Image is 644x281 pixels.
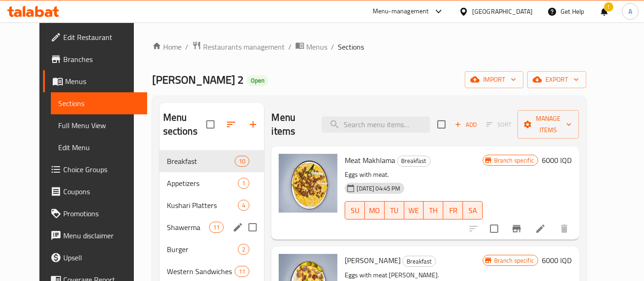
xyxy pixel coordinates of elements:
a: Full Menu View [51,114,147,136]
button: Manage items [517,110,579,139]
h2: Menu items [271,111,310,138]
img: Meat Makhlama [279,154,337,213]
a: Edit Menu [51,136,147,158]
span: import [472,74,516,85]
a: Restaurants management [192,41,285,53]
a: Home [152,41,182,52]
span: Kushari Platters [167,200,238,211]
div: Breakfast10 [160,150,264,172]
li: / [288,41,292,52]
span: A [628,6,632,17]
span: Select section [432,115,451,134]
span: Menus [306,41,327,52]
button: export [527,71,586,88]
span: SA [467,204,479,217]
a: Edit menu item [535,223,546,234]
span: Western Sandwiches [167,266,235,277]
span: 1 [238,179,249,188]
button: Add [451,118,480,132]
div: Burger2 [160,238,264,260]
span: Select section first [480,118,517,132]
button: edit [231,220,245,234]
span: FR [447,204,459,217]
span: Burger [167,244,238,255]
div: Menu-management [373,6,429,17]
span: WE [408,204,420,217]
span: Promotions [63,208,140,219]
span: Sections [58,98,140,109]
button: SA [463,201,483,219]
p: Eggs with meat. [345,169,482,180]
button: FR [443,201,463,219]
button: import [465,71,523,88]
span: Breakfast [167,156,235,167]
h2: Menu sections [163,111,207,138]
div: Shawerma11edit [160,216,264,238]
span: 4 [238,201,249,210]
div: items [238,178,249,189]
span: Branch specific [490,156,538,165]
span: 11 [235,267,249,276]
span: Breakfast [397,156,430,166]
button: delete [553,218,575,240]
a: Branches [43,48,147,70]
span: Add [453,119,478,130]
div: Open [247,75,268,86]
span: TU [388,204,401,217]
button: MO [365,201,385,219]
span: 11 [209,223,223,232]
a: Menus [43,70,147,92]
div: items [235,266,249,277]
span: Add item [451,118,480,132]
h6: 6000 IQD [542,154,572,167]
span: Meat Makhlama [345,153,395,167]
span: Menus [65,76,140,87]
button: WE [404,201,424,219]
span: Shawerma [167,222,209,233]
a: Sections [51,92,147,114]
div: items [209,222,224,233]
span: 2 [238,245,249,254]
span: Choice Groups [63,164,140,175]
span: Coupons [63,186,140,197]
span: 10 [235,157,249,166]
h6: 6000 IQD [542,254,572,267]
span: Upsell [63,252,140,263]
span: MO [369,204,381,217]
div: Breakfast [402,256,436,267]
a: Menu disclaimer [43,225,147,247]
span: Sort sections [220,113,242,135]
span: [PERSON_NAME] 2 [152,69,243,90]
a: Edit Restaurant [43,26,147,48]
a: Choice Groups [43,158,147,180]
span: Manage items [525,113,572,136]
span: Full Menu View [58,120,140,131]
span: export [534,74,579,85]
span: Branches [63,54,140,65]
span: Edit Menu [58,142,140,153]
span: Open [247,77,268,84]
input: search [322,117,430,133]
span: Restaurants management [203,41,285,52]
button: Add section [242,113,264,135]
span: TH [427,204,440,217]
li: / [331,41,334,52]
span: Select all sections [201,115,220,134]
button: TH [424,201,443,219]
span: Select to update [484,219,504,238]
button: SU [345,201,365,219]
p: Eggs with meat [PERSON_NAME]. [345,270,482,281]
div: [GEOGRAPHIC_DATA] [472,6,533,17]
div: items [238,244,249,255]
span: Menu disclaimer [63,230,140,241]
span: SU [349,204,361,217]
a: Upsell [43,247,147,269]
span: Branch specific [490,256,538,265]
a: Menus [295,41,327,53]
span: Appetizers [167,178,238,189]
span: Edit Restaurant [63,32,140,43]
div: Appetizers1 [160,172,264,194]
a: Promotions [43,202,147,225]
